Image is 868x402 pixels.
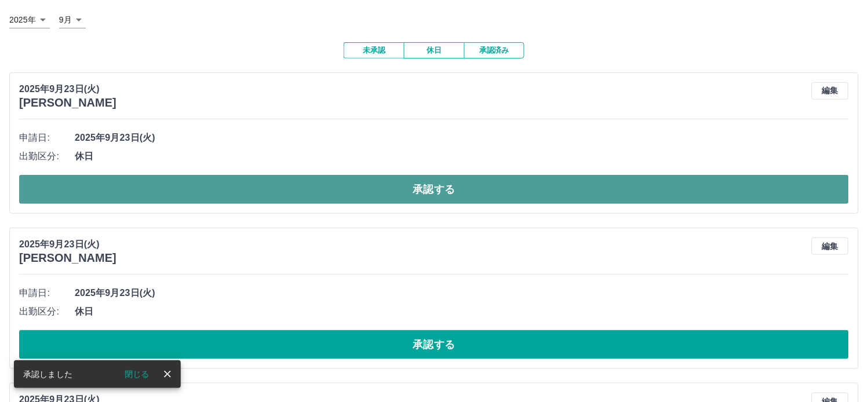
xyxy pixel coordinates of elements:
[19,131,75,145] span: 申請日:
[344,42,404,59] button: 未承認
[19,149,75,163] span: 出勤区分:
[19,237,116,251] p: 2025年9月23日(火)
[75,286,849,300] span: 2025年9月23日(火)
[812,82,849,100] button: 編集
[59,12,86,28] div: 9月
[115,366,159,383] button: 閉じる
[464,42,524,59] button: 承認済み
[404,42,464,59] button: 休日
[19,96,116,109] h3: [PERSON_NAME]
[19,175,849,204] button: 承認する
[9,12,50,28] div: 2025年
[19,330,849,359] button: 承認する
[812,237,849,255] button: 編集
[23,364,72,385] div: 承認しました
[75,131,849,145] span: 2025年9月23日(火)
[75,149,849,163] span: 休日
[75,305,849,319] span: 休日
[19,286,75,300] span: 申請日:
[159,366,176,383] button: close
[19,251,116,265] h3: [PERSON_NAME]
[19,82,116,96] p: 2025年9月23日(火)
[19,305,75,319] span: 出勤区分:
